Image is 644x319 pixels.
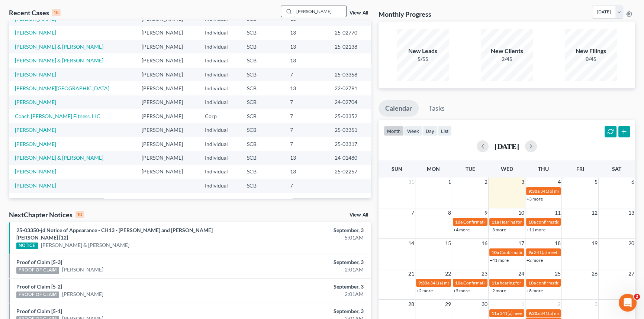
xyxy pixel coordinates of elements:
[481,55,533,63] div: 2/45
[518,239,525,248] span: 17
[463,219,548,225] span: Confirmation hearing for [PERSON_NAME]
[594,178,598,186] span: 5
[521,178,525,186] span: 3
[199,137,241,151] td: Individual
[329,68,371,81] td: 25-03358
[199,179,241,192] td: Individual
[253,307,364,315] div: September, 3
[329,123,371,137] td: 25-03351
[284,123,328,137] td: 7
[136,95,199,109] td: [PERSON_NAME]
[16,227,213,241] a: 25-03350-jd Notice of Appearance - CH13 - [PERSON_NAME] and [PERSON_NAME] [PERSON_NAME] [12]
[416,288,433,293] a: +2 more
[528,219,536,225] span: 10a
[15,99,56,105] a: [PERSON_NAME]
[253,227,364,234] div: September, 3
[284,95,328,109] td: 7
[15,168,56,175] a: [PERSON_NAME]
[612,166,621,172] span: Sat
[136,109,199,123] td: [PERSON_NAME]
[447,178,452,186] span: 1
[16,259,62,265] a: Proof of Claim [5-3]
[199,81,241,95] td: Individual
[554,239,561,248] span: 18
[481,47,533,55] div: New Clients
[554,269,561,278] span: 25
[410,208,415,217] span: 7
[62,266,103,273] a: [PERSON_NAME]
[329,151,371,165] td: 24-01480
[241,151,284,165] td: SCB
[534,250,606,255] span: 341(a) meeting for [PERSON_NAME]
[329,26,371,40] td: 25-02770
[490,227,506,232] a: +3 more
[481,239,488,248] span: 16
[284,40,328,53] td: 13
[397,55,449,63] div: 5/55
[538,166,549,172] span: Thu
[253,290,364,298] div: 2:01AM
[408,300,415,309] span: 28
[15,85,109,91] a: [PERSON_NAME][GEOGRAPHIC_DATA]
[329,40,371,53] td: 25-02138
[631,178,635,186] span: 6
[384,126,404,136] button: month
[430,280,502,286] span: 341(a) meeting for [PERSON_NAME]
[136,137,199,151] td: [PERSON_NAME]
[9,210,84,219] div: NextChapter Notices
[557,178,561,186] span: 4
[284,81,328,95] td: 13
[447,208,452,217] span: 8
[404,126,422,136] button: week
[537,280,620,286] span: confirmation hearing for [PERSON_NAME]
[518,269,525,278] span: 24
[16,283,62,290] a: Proof of Claim [5-2]
[540,188,612,194] span: 341(a) meeting for [PERSON_NAME]
[329,81,371,95] td: 22-02791
[528,250,533,255] span: 9a
[591,239,598,248] span: 19
[527,288,543,293] a: +8 more
[329,137,371,151] td: 25-03317
[52,9,61,16] div: 15
[591,269,598,278] span: 26
[500,280,557,286] span: hearing for [PERSON_NAME]
[329,109,371,123] td: 25-03352
[408,239,415,248] span: 14
[628,208,635,217] span: 13
[484,208,488,217] span: 9
[253,266,364,273] div: 2:01AM
[634,294,640,300] span: 2
[284,151,328,165] td: 13
[241,137,284,151] td: SCB
[16,308,62,314] a: Proof of Claim [5-1]
[241,179,284,192] td: SCB
[75,211,84,218] div: 10
[136,68,199,81] td: [PERSON_NAME]
[619,294,637,312] iframe: Intercom live chat
[241,40,284,53] td: SCB
[453,288,470,293] a: +5 more
[490,288,506,293] a: +2 more
[253,258,364,266] div: September, 3
[199,40,241,53] td: Individual
[241,165,284,179] td: SCB
[199,26,241,40] td: Individual
[62,290,103,298] a: [PERSON_NAME]
[427,166,440,172] span: Mon
[294,6,346,17] input: Search by name...
[15,43,103,50] a: [PERSON_NAME] & [PERSON_NAME]
[16,242,38,249] div: NOTICE
[136,81,199,95] td: [PERSON_NAME]
[241,26,284,40] td: SCB
[576,166,584,172] span: Fri
[241,53,284,67] td: SCB
[557,300,561,309] span: 2
[455,280,463,286] span: 10a
[528,188,540,194] span: 9:30a
[500,219,602,225] span: Hearing for [PERSON_NAME] and [PERSON_NAME]
[444,300,452,309] span: 29
[418,280,429,286] span: 9:30a
[422,100,451,117] a: Tasks
[329,165,371,179] td: 25-02257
